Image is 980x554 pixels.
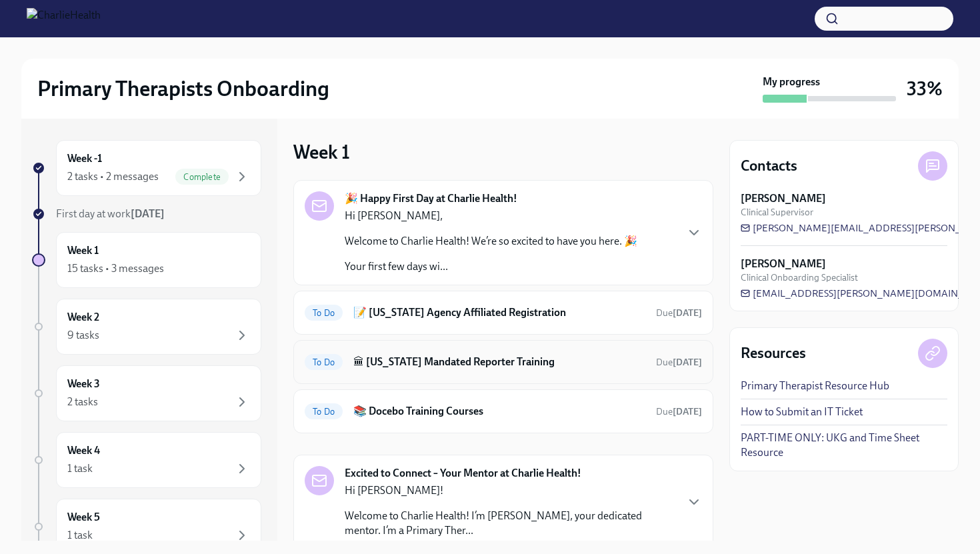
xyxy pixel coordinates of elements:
a: Week 41 task [32,432,261,488]
strong: Excited to Connect – Your Mentor at Charlie Health! [345,466,581,481]
strong: [DATE] [673,307,702,319]
a: Week -12 tasks • 2 messagesComplete [32,140,261,196]
strong: [DATE] [131,207,165,220]
a: Primary Therapist Resource Hub [741,379,889,393]
h2: Primary Therapists Onboarding [37,75,329,102]
h6: Week 5 [67,510,100,525]
h6: Week 3 [67,377,100,391]
span: Due [656,307,702,319]
h6: Week 2 [67,310,99,325]
p: Welcome to Charlie Health! We’re so excited to have you here. 🎉 [345,234,637,249]
span: Clinical Supervisor [741,206,813,219]
h4: Contacts [741,156,797,176]
p: Welcome to Charlie Health! I’m [PERSON_NAME], your dedicated mentor. I’m a Primary Ther... [345,509,675,538]
img: CharlieHealth [27,8,101,29]
span: Clinical Onboarding Specialist [741,271,858,284]
span: August 18th, 2025 10:00 [656,307,702,319]
div: 9 tasks [67,328,99,343]
a: Week 32 tasks [32,365,261,421]
span: Due [656,357,702,368]
span: To Do [305,357,343,367]
span: To Do [305,308,343,318]
h3: Week 1 [293,140,350,164]
h4: Resources [741,343,806,363]
a: Week 115 tasks • 3 messages [32,232,261,288]
h6: 📚 Docebo Training Courses [353,404,645,419]
h3: 33% [907,77,943,101]
strong: 🎉 Happy First Day at Charlie Health! [345,191,517,206]
a: Week 29 tasks [32,299,261,355]
h6: 📝 [US_STATE] Agency Affiliated Registration [353,305,645,320]
div: 1 task [67,461,93,476]
span: August 26th, 2025 10:00 [656,405,702,418]
span: Complete [175,172,229,182]
p: Hi [PERSON_NAME], [345,209,637,223]
span: August 22nd, 2025 10:00 [656,356,702,369]
a: How to Submit an IT Ticket [741,405,863,419]
a: To Do📝 [US_STATE] Agency Affiliated RegistrationDue[DATE] [305,302,702,323]
h6: Week -1 [67,151,102,166]
h6: Week 4 [67,443,100,458]
div: 2 tasks [67,395,98,409]
span: First day at work [56,207,165,220]
strong: [DATE] [673,357,702,368]
p: Your first few days wi... [345,259,637,274]
strong: [PERSON_NAME] [741,257,826,271]
span: Due [656,406,702,417]
div: 1 task [67,528,93,543]
p: Hi [PERSON_NAME]! [345,483,675,498]
div: 15 tasks • 3 messages [67,261,164,276]
strong: [DATE] [673,406,702,417]
div: 2 tasks • 2 messages [67,169,159,184]
strong: My progress [763,75,820,89]
a: To Do🏛 [US_STATE] Mandated Reporter TrainingDue[DATE] [305,351,702,373]
h6: Week 1 [67,243,99,258]
h6: 🏛 [US_STATE] Mandated Reporter Training [353,355,645,369]
a: PART-TIME ONLY: UKG and Time Sheet Resource [741,431,947,460]
span: To Do [305,407,343,417]
strong: [PERSON_NAME] [741,191,826,206]
a: First day at work[DATE] [32,207,261,221]
a: To Do📚 Docebo Training CoursesDue[DATE] [305,401,702,422]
